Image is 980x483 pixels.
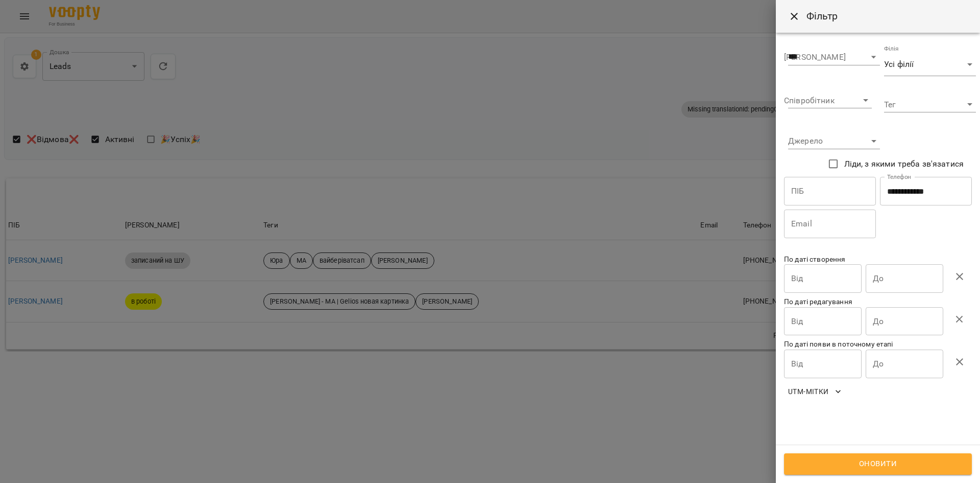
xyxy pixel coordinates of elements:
span: Оновити [795,457,961,471]
button: Оновити [784,453,972,475]
span: Ліди, з якими треба зв'язатися [844,158,964,170]
p: По даті створення [784,255,972,265]
span: Усі філії [884,58,964,71]
label: Співробітник [784,97,835,105]
p: По даті появи в поточному етапі [784,339,972,350]
span: UTM-мітки [788,385,841,398]
label: Філія [884,46,899,52]
h6: Фільтр [806,8,968,24]
button: UTM-мітки [784,382,845,401]
p: По даті редагування [784,297,972,307]
div: Усі філії [884,53,976,76]
label: [PERSON_NAME] [784,53,846,61]
button: Close [782,4,806,29]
